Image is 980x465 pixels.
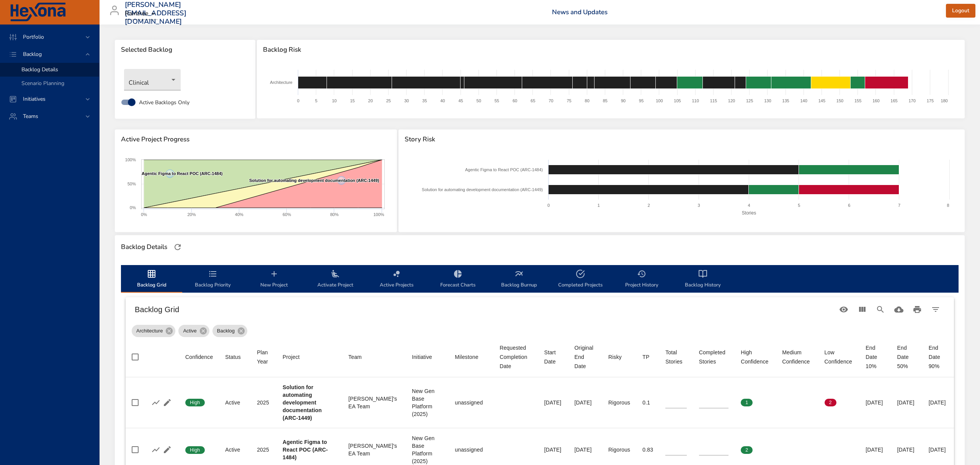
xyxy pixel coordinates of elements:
[575,343,596,371] div: Original End Date
[674,98,681,103] text: 105
[350,98,354,103] text: 15
[544,348,562,366] div: Sort
[187,269,239,290] span: Backlog Priority
[908,98,915,103] text: 170
[124,69,181,90] div: Clinical
[552,8,608,16] a: News and Updates
[373,212,384,217] text: 100%
[642,352,653,362] span: TP
[608,399,630,406] div: Rigorous
[946,4,975,18] button: Logout
[386,98,390,103] text: 25
[603,98,607,103] text: 85
[283,384,322,421] b: Solution for automating development documentation (ARC-1449)
[699,348,728,366] div: Completed Stories
[741,348,770,366] span: High Confidence
[119,241,170,253] div: Backlog Details
[121,265,959,293] div: backlog-tab
[178,327,201,335] span: Active
[677,269,729,290] span: Backlog History
[872,98,879,103] text: 160
[263,46,959,54] span: Backlog Risk
[798,203,800,208] text: 5
[249,178,379,183] text: Solution for automating development documentation (ARC-1449)
[853,300,871,319] button: View Columns
[549,98,553,103] text: 70
[890,98,897,103] text: 165
[616,269,668,290] span: Project History
[871,300,890,319] button: Search
[642,446,653,454] div: 0.83
[455,399,487,406] div: unassigned
[929,446,948,454] div: [DATE]
[185,447,205,454] span: High
[297,98,299,103] text: 0
[283,352,300,362] div: Sort
[121,46,249,54] span: Selected Backlog
[422,98,427,103] text: 35
[621,98,626,103] text: 90
[178,325,209,337] div: Active
[141,212,147,217] text: 0%
[782,348,812,366] div: Sort
[866,399,885,406] div: [DATE]
[248,269,300,290] span: New Project
[547,203,550,208] text: 0
[585,98,589,103] text: 80
[665,348,687,366] div: Total Stories
[235,212,243,217] text: 40%
[608,352,622,362] div: Sort
[818,98,825,103] text: 145
[642,352,649,362] div: Sort
[493,269,545,290] span: Backlog Burnup
[412,352,432,362] div: Sort
[412,352,432,362] div: Initiative
[257,348,270,366] span: Plan Year
[257,348,270,366] div: Sort
[947,203,949,208] text: 8
[455,352,478,362] div: Sort
[126,297,954,322] div: Table Toolbar
[309,269,361,290] span: Activate Project
[125,1,186,26] h3: [PERSON_NAME][EMAIL_ADDRESS][DOMAIN_NAME]
[825,447,836,454] span: 0
[9,3,67,22] img: Hexona
[212,327,239,335] span: Backlog
[567,98,571,103] text: 75
[748,203,750,208] text: 4
[127,182,136,186] text: 50%
[698,203,700,208] text: 3
[125,157,136,162] text: 100%
[432,269,484,290] span: Forecast Charts
[225,352,241,362] div: Sort
[185,352,213,362] div: Confidence
[728,98,735,103] text: 120
[897,399,916,406] div: [DATE]
[440,98,445,103] text: 40
[929,343,948,371] div: End Date 90%
[132,327,167,335] span: Architecture
[908,300,926,319] button: Print
[544,348,562,366] span: Start Date
[554,269,606,290] span: Completed Projects
[835,300,853,319] button: Standard Views
[225,446,245,454] div: Active
[225,352,245,362] span: Status
[21,66,58,73] span: Backlog Details
[741,399,753,406] span: 1
[185,399,205,406] span: High
[897,446,916,454] div: [DATE]
[926,98,933,103] text: 175
[458,98,463,103] text: 45
[17,95,52,103] span: Initiatives
[121,136,391,143] span: Active Project Progress
[825,348,854,366] div: Low Confidence
[212,325,247,337] div: Backlog
[162,444,173,455] button: Edit Project Details
[952,6,969,16] span: Logout
[348,352,362,362] div: Sort
[598,203,600,208] text: 1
